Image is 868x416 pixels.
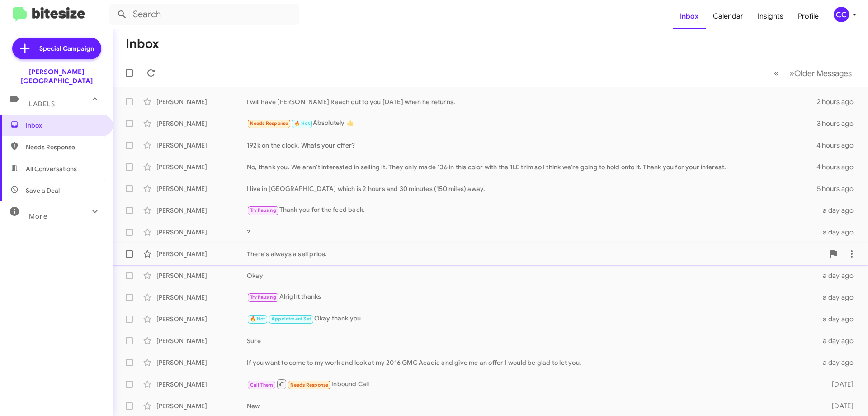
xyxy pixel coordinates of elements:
[247,249,825,258] div: There's always a sell price.
[247,358,817,367] div: If you want to come to my work and look at my 2016 GMC Acadia and give me an offer I would be gla...
[26,186,60,195] span: Save a Deal
[769,64,857,82] nav: Page navigation example
[774,67,779,79] span: «
[294,120,310,126] span: 🔥 Hot
[816,141,861,150] div: 4 hours ago
[250,382,274,388] span: Call Them
[750,3,791,29] a: Insights
[789,67,794,79] span: »
[673,3,706,29] a: Inbox
[817,380,861,389] div: [DATE]
[791,3,826,29] a: Profile
[247,378,817,390] div: Inbound Call
[156,315,247,324] div: [PERSON_NAME]
[156,249,247,258] div: [PERSON_NAME]
[247,118,817,129] div: Absolutely 👍
[247,205,817,215] div: Thank you for the feed back.
[817,358,861,367] div: a day ago
[247,402,817,411] div: New
[26,143,103,152] span: Needs Response
[817,336,861,345] div: a day ago
[817,293,861,302] div: a day ago
[834,7,849,22] div: CC
[290,382,329,388] span: Needs Response
[247,336,817,345] div: Sure
[250,316,265,322] span: 🔥 Hot
[247,184,817,193] div: I live in [GEOGRAPHIC_DATA] which is 2 hours and 30 minutes (150 miles) away.
[817,206,861,215] div: a day ago
[156,402,247,411] div: [PERSON_NAME]
[26,164,77,173] span: All Conversations
[247,314,817,324] div: Okay thank you
[156,184,247,193] div: [PERSON_NAME]
[817,184,861,193] div: 5 hours ago
[817,97,861,106] div: 2 hours ago
[156,206,247,215] div: [PERSON_NAME]
[26,121,103,130] span: Inbox
[247,271,817,280] div: Okay
[250,120,288,126] span: Needs Response
[156,228,247,237] div: [PERSON_NAME]
[29,212,47,220] span: More
[271,316,311,322] span: Appointment Set
[817,119,861,128] div: 3 hours ago
[794,68,852,78] span: Older Messages
[247,228,817,237] div: ?
[247,97,817,106] div: I will have [PERSON_NAME] Reach out to you [DATE] when he returns.
[156,293,247,302] div: [PERSON_NAME]
[817,228,861,237] div: a day ago
[247,292,817,302] div: Alright thanks
[156,336,247,345] div: [PERSON_NAME]
[817,271,861,280] div: a day ago
[250,294,276,300] span: Try Pausing
[247,163,816,172] div: No, thank you. We aren't interested in selling it. They only made 136 in this color with the 1LE ...
[156,141,247,150] div: [PERSON_NAME]
[156,163,247,172] div: [PERSON_NAME]
[156,271,247,280] div: [PERSON_NAME]
[156,358,247,367] div: [PERSON_NAME]
[817,315,861,324] div: a day ago
[126,37,159,51] h1: Inbox
[784,64,857,82] button: Next
[156,380,247,389] div: [PERSON_NAME]
[247,141,816,150] div: 192k on the clock. Whats your offer?
[769,64,784,82] button: Previous
[12,38,101,59] a: Special Campaign
[109,4,299,25] input: Search
[250,207,276,213] span: Try Pausing
[29,100,55,108] span: Labels
[706,3,750,29] a: Calendar
[156,119,247,128] div: [PERSON_NAME]
[156,97,247,106] div: [PERSON_NAME]
[826,7,858,22] button: CC
[39,44,94,53] span: Special Campaign
[817,402,861,411] div: [DATE]
[816,163,861,172] div: 4 hours ago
